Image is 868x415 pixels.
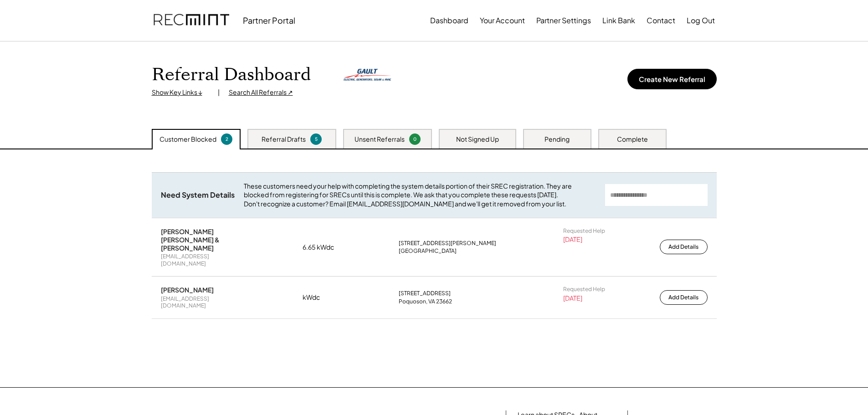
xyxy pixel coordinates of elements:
div: [EMAIL_ADDRESS][DOMAIN_NAME] [161,295,252,309]
button: Link Bank [602,11,635,30]
button: Add Details [660,290,708,305]
div: [DATE] [563,235,582,244]
div: 5 [312,136,320,143]
div: [PERSON_NAME] [161,286,214,294]
div: Not Signed Up [456,135,499,144]
div: [GEOGRAPHIC_DATA] [399,247,457,255]
div: Poquoson, VA 23662 [399,298,452,305]
button: Dashboard [430,11,468,30]
div: [DATE] [563,294,582,303]
div: 0 [411,136,419,143]
div: [EMAIL_ADDRESS][DOMAIN_NAME] [161,253,252,267]
div: Customer Blocked [159,135,216,144]
div: [STREET_ADDRESS] [399,290,451,297]
div: Partner Portal [243,15,295,26]
h1: Referral Dashboard [152,64,311,86]
button: Partner Settings [536,11,591,30]
div: Pending [544,135,570,144]
div: kWdc [303,293,348,302]
button: Your Account [480,11,525,30]
div: Complete [617,135,648,144]
div: Requested Help [563,227,605,235]
div: Requested Help [563,286,605,293]
div: [STREET_ADDRESS][PERSON_NAME] [399,240,496,247]
div: 2 [222,136,231,143]
button: Create New Referral [627,69,717,89]
img: recmint-logotype%403x.png [154,5,229,36]
button: Add Details [660,240,708,254]
div: 6.65 kWdc [303,243,348,252]
div: Need System Details [161,190,235,200]
div: Show Key Links ↓ [152,88,209,97]
img: gault-electric.webp [343,67,393,83]
div: Unsent Referrals [354,135,405,144]
div: These customers need your help with completing the system details portion of their SREC registrat... [244,182,596,209]
button: Contact [647,11,675,30]
div: [PERSON_NAME] [PERSON_NAME] & [PERSON_NAME] [161,227,252,252]
div: Search All Referrals ↗ [229,88,293,97]
button: Log Out [687,11,715,30]
div: Referral Drafts [262,135,306,144]
div: | [218,88,220,97]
